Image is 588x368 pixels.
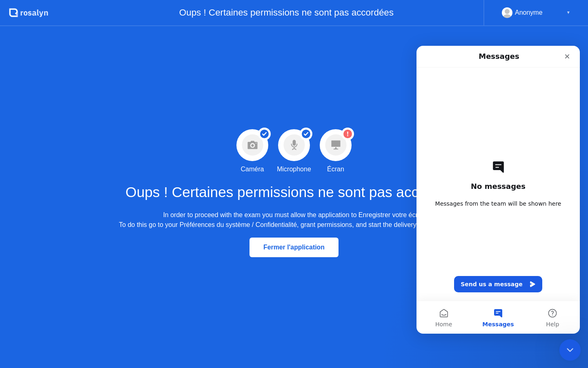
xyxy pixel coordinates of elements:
[559,339,581,361] iframe: Intercom live chat
[119,210,469,230] div: In order to proceed with the exam you must allow the application to Enregistrer votre écran To do...
[416,46,580,334] iframe: Intercom live chat
[125,182,462,203] h1: Oups ! Certaines permissions ne sont pas accordées
[515,7,543,18] div: Anonyme
[252,244,336,251] div: Fermer l'application
[277,164,311,174] div: Microphone
[249,238,339,257] button: Fermer l'application
[566,7,570,18] div: ▼
[327,164,344,174] div: Écran
[241,164,264,174] div: Caméra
